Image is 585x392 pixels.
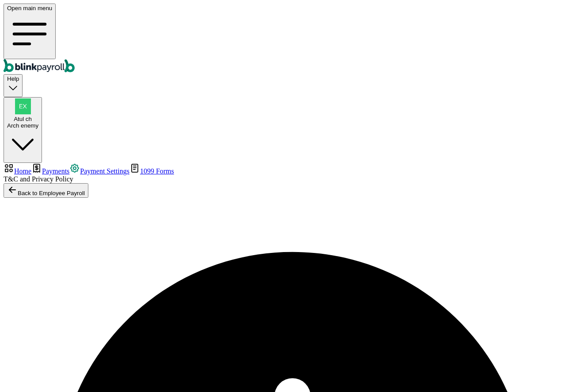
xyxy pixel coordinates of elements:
[14,167,31,175] span: Home
[7,75,19,82] span: Help
[4,4,581,74] nav: Global
[4,175,73,183] span: and
[7,5,52,11] span: Open main menu
[7,122,38,129] div: Arch enemy
[541,350,585,392] iframe: Chat Widget
[31,167,69,175] a: Payments
[140,167,174,175] span: 1099 Forms
[4,183,88,198] button: Back to Employee Payroll
[42,167,69,175] span: Payments
[14,116,32,122] span: Atul ch
[32,175,73,183] span: Privacy Policy
[4,4,56,59] button: Open main menu
[129,167,174,175] a: 1099 Forms
[18,190,85,196] span: Back to Employee Payroll
[4,74,23,97] button: Help
[69,167,129,175] a: Payment Settings
[80,167,129,175] span: Payment Settings
[4,167,31,175] a: Home
[4,175,18,183] span: T&C
[4,163,581,183] nav: Team Member Portal Sidebar
[4,97,42,163] button: Atul chArch enemy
